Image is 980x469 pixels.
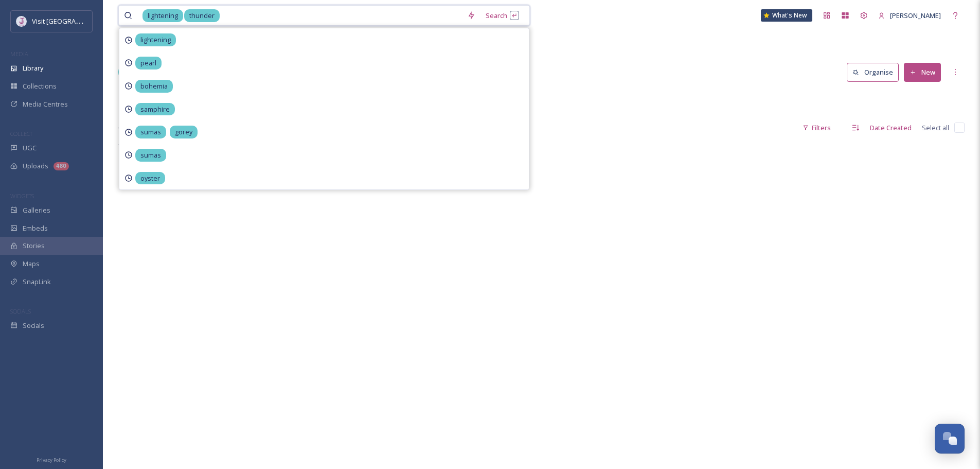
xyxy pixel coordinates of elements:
[135,172,165,185] span: oyster
[23,206,50,214] span: Galleries
[865,119,917,137] div: Date Created
[170,126,198,138] span: gorey
[135,57,162,70] span: pearl
[23,242,45,250] span: Stories
[37,457,66,463] span: Privacy Policy
[890,11,941,20] span: [PERSON_NAME]
[904,63,941,82] button: New
[37,455,66,464] a: Privacy Policy
[847,63,899,82] button: Organise
[922,124,949,132] span: Select all
[135,149,166,162] span: sumas
[23,64,43,72] span: Library
[135,126,166,138] span: sumas
[118,142,187,151] span: There is nothing here.
[32,16,112,26] span: Visit [GEOGRAPHIC_DATA]
[480,6,524,25] div: Search
[16,16,27,27] img: Events-Jersey-Logo.png
[23,82,57,90] span: Collections
[54,162,69,170] div: 480
[142,9,183,22] span: lightening
[135,80,173,93] span: bohemia
[23,260,40,268] span: Maps
[10,307,31,315] span: SOCIALS
[935,424,965,454] button: Open Chat
[10,50,28,58] span: MEDIA
[135,33,176,46] span: lightening
[797,119,836,137] div: Filters
[847,63,904,82] a: Organise
[118,124,135,132] span: 0 file s
[23,322,44,329] span: Socials
[23,144,37,152] span: UGC
[23,278,51,286] span: SnapLink
[23,100,68,108] span: Media Centres
[23,162,48,170] span: Uploads
[23,224,48,232] span: Embeds
[10,192,34,200] span: WIDGETS
[10,130,32,137] span: COLLECT
[135,103,175,116] span: samphire
[761,9,812,22] a: What's New
[184,9,220,22] span: thunder
[873,7,946,25] a: [PERSON_NAME]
